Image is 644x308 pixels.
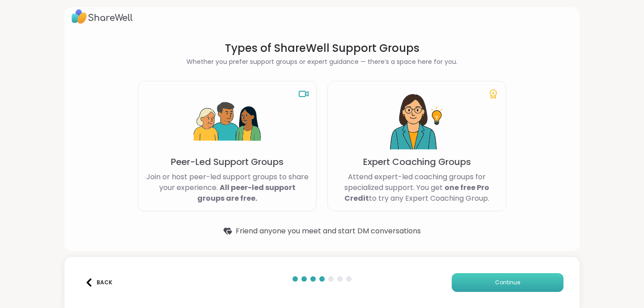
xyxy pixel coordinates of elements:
p: Expert Coaching Groups [363,156,471,168]
b: All peer-led support groups are free. [197,182,296,203]
p: Peer-Led Support Groups [171,156,284,168]
img: Peer-Led Support Groups [194,89,261,156]
button: Continue [452,273,563,292]
p: Attend expert-led coaching groups for specialized support. You get to try any Expert Coaching Group. [335,172,499,204]
h1: Types of ShareWell Support Groups [138,41,506,55]
span: Friend anyone you meet and start DM conversations [236,226,421,236]
img: Expert Coaching Groups [383,89,450,156]
b: one free Pro Credit [344,182,489,203]
button: Back [80,273,116,292]
div: Back [85,278,112,287]
span: Continue [495,278,520,287]
img: ShareWell Logo [72,6,133,27]
p: Join or host peer-led support groups to share your experience. [145,172,309,204]
h2: Whether you prefer support groups or expert guidance — there’s a space here for you. [138,57,506,67]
